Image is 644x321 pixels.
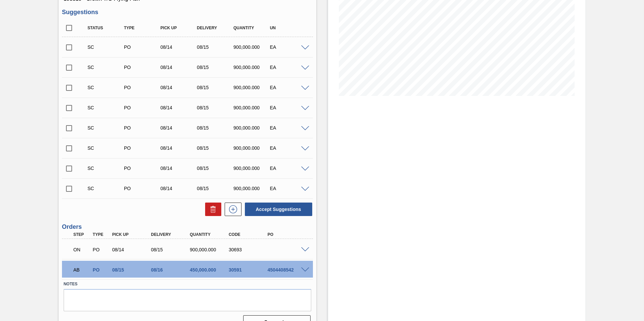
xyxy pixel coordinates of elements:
h3: Suggestions [62,9,313,16]
div: 30693 [227,247,270,252]
div: 08/14/2025 [159,125,199,131]
p: AB [73,267,90,273]
div: Purchase order [122,85,163,90]
div: 900,000.000 [232,65,272,70]
div: Negotiating Order [72,242,92,257]
div: Delivery [195,26,236,30]
div: Purchase order [122,44,163,50]
div: 08/15/2025 [195,186,236,191]
div: EA [268,186,309,191]
button: Accept Suggestions [245,203,312,216]
div: 900,000.000 [232,145,272,151]
div: Suggestion Created [86,125,127,131]
div: EA [268,65,309,70]
div: Code [227,232,270,237]
div: 08/14/2025 [110,247,154,252]
div: 08/14/2025 [159,145,199,151]
div: 450,000.000 [188,267,232,273]
div: 900,000.000 [188,247,232,252]
div: Suggestion Created [86,166,127,171]
div: Delivery [149,232,193,237]
div: 08/14/2025 [159,166,199,171]
div: New suggestion [221,203,241,216]
div: 08/15/2025 [195,145,236,151]
div: Awaiting Pick Up [72,262,92,277]
div: Purchase order [122,105,163,110]
label: Notes [64,279,311,289]
div: 08/14/2025 [159,105,199,110]
div: 08/15/2025 [195,125,236,131]
div: Quantity [232,26,272,30]
div: EA [268,85,309,90]
div: 4504408542 [266,267,309,273]
div: 900,000.000 [232,186,272,191]
div: Quantity [188,232,232,237]
div: Suggestion Created [86,186,127,191]
div: Suggestion Created [86,105,127,110]
div: Purchase order [91,267,111,273]
h3: Orders [62,223,313,230]
div: 08/14/2025 [159,44,199,50]
div: 08/15/2025 [149,247,193,252]
div: EA [268,145,309,151]
div: 08/15/2025 [195,65,236,70]
div: 08/16/2025 [149,267,193,273]
div: 900,000.000 [232,166,272,171]
div: Purchase order [122,145,163,151]
div: 08/15/2025 [195,44,236,50]
div: UN [268,26,309,30]
div: Type [91,232,111,237]
div: Suggestion Created [86,65,127,70]
p: ON [73,247,90,252]
div: Delete Suggestions [202,203,221,216]
div: 900,000.000 [232,44,272,50]
div: Purchase order [91,247,111,252]
div: 08/15/2025 [195,85,236,90]
div: 900,000.000 [232,105,272,110]
div: Suggestion Created [86,85,127,90]
div: Type [122,26,163,30]
div: 30591 [227,267,270,273]
div: Accept Suggestions [241,202,313,217]
div: EA [268,125,309,131]
div: Suggestion Created [86,44,127,50]
div: 08/14/2025 [159,85,199,90]
div: Step [72,232,92,237]
div: 08/15/2025 [195,166,236,171]
div: EA [268,166,309,171]
div: Purchase order [122,166,163,171]
div: 08/14/2025 [159,65,199,70]
div: 900,000.000 [232,125,272,131]
div: Pick up [110,232,154,237]
div: EA [268,44,309,50]
div: Purchase order [122,186,163,191]
div: Suggestion Created [86,145,127,151]
div: 08/15/2025 [195,105,236,110]
div: Purchase order [122,125,163,131]
div: Status [86,26,127,30]
div: Purchase order [122,65,163,70]
div: PO [266,232,309,237]
div: EA [268,105,309,110]
div: Pick up [159,26,199,30]
div: 08/14/2025 [159,186,199,191]
div: 900,000.000 [232,85,272,90]
div: 08/15/2025 [110,267,154,273]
